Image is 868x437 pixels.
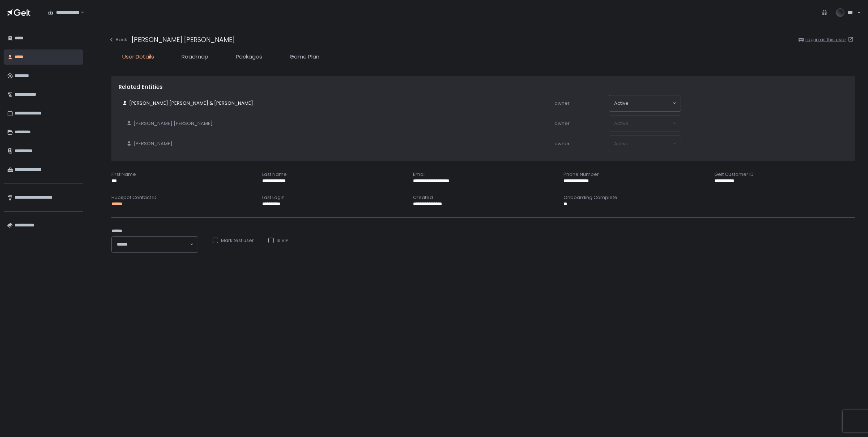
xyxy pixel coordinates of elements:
[614,100,629,107] span: active
[413,171,554,178] div: Email
[43,5,84,20] div: Search for option
[122,53,154,61] span: User Details
[128,241,189,248] input: Search for option
[109,36,127,43] button: Back
[554,120,570,127] span: owner
[262,194,403,201] div: Last Login
[563,194,704,201] div: Onboarding Complete
[129,100,253,107] span: [PERSON_NAME] [PERSON_NAME] & [PERSON_NAME]
[413,194,554,201] div: Created
[629,100,672,107] input: Search for option
[119,83,848,91] div: Related Entities
[262,171,403,178] div: Last Name
[236,53,262,61] span: Packages
[119,97,256,109] a: [PERSON_NAME] [PERSON_NAME] & [PERSON_NAME]
[132,35,235,44] div: [PERSON_NAME] [PERSON_NAME]
[182,53,208,61] span: Roadmap
[714,171,855,178] div: Gelt Customer ID
[805,36,855,43] a: Log in as this user
[290,53,319,61] span: Game Plan
[80,9,80,16] input: Search for option
[112,237,198,252] div: Search for option
[123,117,216,130] a: [PERSON_NAME] [PERSON_NAME]
[554,140,570,147] span: owner
[123,138,175,150] a: [PERSON_NAME]
[111,171,252,178] div: First Name
[609,95,681,111] div: Search for option
[133,120,213,127] span: [PERSON_NAME] [PERSON_NAME]
[133,140,173,147] span: [PERSON_NAME]
[554,100,570,107] span: owner
[111,194,252,201] div: Hubspot Contact ID
[563,171,704,178] div: Phone Number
